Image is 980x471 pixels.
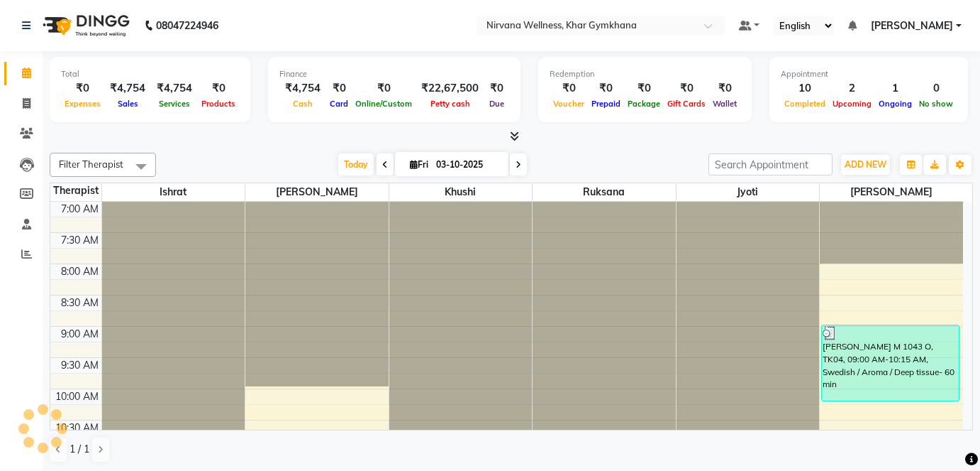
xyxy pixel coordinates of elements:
span: Ruksana [533,183,676,201]
div: [PERSON_NAME] M 1043 O, TK04, 09:00 AM-10:15 AM, Swedish / Aroma / Deep tissue- 60 min [822,325,959,401]
button: ADD NEW [841,155,890,175]
img: logo [36,6,133,45]
span: Today [338,153,374,175]
span: Products [198,99,239,109]
span: Cash [289,99,316,109]
div: Finance [279,68,509,80]
div: ₹0 [550,80,588,97]
span: Petty cash [427,99,474,109]
div: 8:00 AM [58,264,101,279]
div: 2 [829,80,875,97]
div: 8:30 AM [58,296,101,310]
div: Total [61,68,239,80]
span: [PERSON_NAME] [245,183,389,201]
span: Prepaid [588,99,624,109]
div: 0 [915,80,957,97]
div: ₹4,754 [104,80,151,97]
span: Fri [406,159,432,170]
span: Sales [114,99,142,109]
span: Jyoti [676,183,820,201]
div: ₹0 [709,80,740,97]
span: Package [624,99,664,109]
div: 9:00 AM [58,327,101,342]
div: ₹4,754 [151,80,198,97]
span: Card [326,99,352,109]
div: Therapist [50,183,101,198]
span: Online/Custom [352,99,416,109]
span: Filter Therapist [59,158,123,170]
span: [PERSON_NAME] [820,183,963,201]
div: 7:30 AM [58,233,101,248]
span: Services [155,99,194,109]
span: Expenses [61,99,104,109]
span: No show [915,99,957,109]
div: ₹0 [624,80,664,97]
div: 9:30 AM [58,358,101,373]
b: 08047224946 [156,6,218,45]
div: Appointment [781,68,957,80]
span: Gift Cards [664,99,709,109]
span: Ishrat [102,183,245,201]
div: 10:30 AM [52,421,101,435]
div: ₹0 [484,80,509,97]
span: Ongoing [875,99,915,109]
div: ₹0 [352,80,416,97]
div: ₹4,754 [279,80,326,97]
span: Upcoming [829,99,875,109]
div: ₹0 [61,80,104,97]
div: 10 [781,80,829,97]
span: ADD NEW [845,159,886,170]
input: 2025-10-03 [432,154,503,175]
div: 10:00 AM [52,389,101,404]
div: ₹0 [664,80,709,97]
div: ₹0 [588,80,624,97]
div: 1 [875,80,915,97]
div: ₹0 [198,80,239,97]
span: [PERSON_NAME] [871,18,953,33]
input: Search Appointment [708,153,833,175]
div: ₹22,67,500 [416,80,484,97]
span: Voucher [550,99,588,109]
span: Completed [781,99,829,109]
div: Redemption [550,68,740,80]
span: 1 / 1 [69,442,89,457]
div: ₹0 [326,80,352,97]
span: Due [486,99,508,109]
span: Khushi [389,183,533,201]
span: Wallet [709,99,740,109]
div: 7:00 AM [58,202,101,217]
